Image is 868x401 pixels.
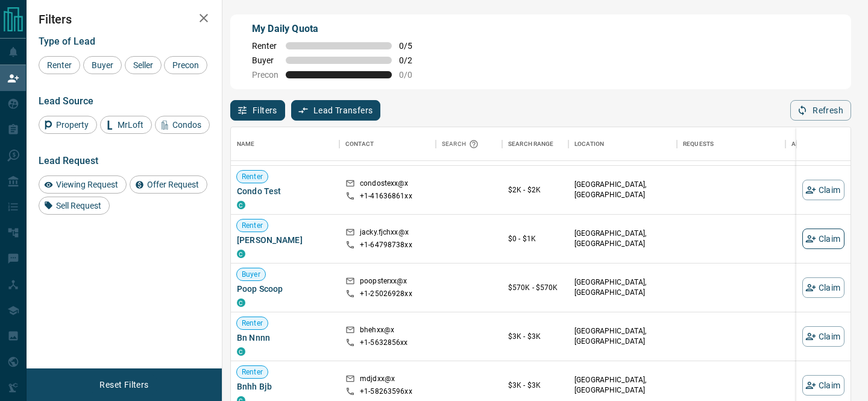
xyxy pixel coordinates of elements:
p: poopsterxx@x [360,276,407,289]
span: Offer Request [143,180,203,189]
p: $3K - $3K [508,331,562,342]
span: Sell Request [52,201,105,210]
div: Location [574,127,604,161]
div: Contact [339,127,436,161]
span: 0 / 0 [399,70,426,80]
div: Requests [683,127,714,161]
p: jacky.fjchxx@x [360,227,409,240]
span: Seller [129,60,157,70]
span: Lead Request [39,155,98,166]
div: Condos [155,116,210,134]
h2: Filters [39,12,210,27]
div: Search Range [502,127,568,161]
span: Condos [168,120,206,130]
div: Search [442,127,482,161]
p: [GEOGRAPHIC_DATA], [GEOGRAPHIC_DATA] [574,180,671,200]
div: Viewing Request [39,175,127,194]
p: $570K - $570K [508,282,562,293]
div: Name [231,127,339,161]
span: Poop Scoop [237,283,333,295]
span: Lead Source [39,95,93,107]
span: Condo Test [237,185,333,197]
span: Renter [43,60,76,70]
p: +1- 5632856xx [360,338,408,348]
span: Buyer [87,60,118,70]
span: Renter [237,318,268,329]
button: Refresh [790,100,851,121]
span: Bnhh Bjb [237,380,333,393]
p: +1- 58263596xx [360,387,412,397]
div: Location [568,127,677,161]
button: Reset Filters [92,374,156,395]
span: 0 / 2 [399,55,426,65]
p: +1- 64798738xx [360,240,412,250]
span: Type of Lead [39,36,95,47]
div: Name [237,127,255,161]
p: +1- 41636861xx [360,191,412,201]
div: Precon [164,56,207,74]
p: [GEOGRAPHIC_DATA], [GEOGRAPHIC_DATA] [574,375,671,396]
div: condos.ca [237,347,245,356]
div: Sell Request [39,197,110,215]
button: Claim [802,375,844,396]
span: [PERSON_NAME] [237,234,333,246]
div: condos.ca [237,201,245,209]
p: $0 - $1K [508,233,562,244]
span: Renter [237,367,268,377]
span: Property [52,120,93,130]
span: Renter [237,172,268,182]
button: Claim [802,180,844,200]
span: Buyer [252,55,278,65]
p: $3K - $3K [508,380,562,391]
span: MrLoft [113,120,148,130]
div: Buyer [83,56,122,74]
span: Precon [252,70,278,80]
button: Claim [802,277,844,298]
div: Renter [39,56,80,74]
p: [GEOGRAPHIC_DATA], [GEOGRAPHIC_DATA] [574,229,671,249]
span: Viewing Request [52,180,122,189]
span: 0 / 5 [399,41,426,51]
button: Filters [230,100,285,121]
button: Claim [802,229,844,249]
div: Offer Request [130,175,207,194]
p: My Daily Quota [252,22,426,36]
div: condos.ca [237,250,245,258]
span: Renter [237,221,268,231]
div: MrLoft [100,116,152,134]
div: condos.ca [237,298,245,307]
p: condostexx@x [360,178,409,191]
div: Property [39,116,97,134]
span: Precon [168,60,203,70]
p: [GEOGRAPHIC_DATA], [GEOGRAPHIC_DATA] [574,326,671,347]
p: bhehxx@x [360,325,394,338]
div: Requests [677,127,785,161]
span: Buyer [237,270,265,280]
p: $2K - $2K [508,185,562,195]
div: Contact [345,127,374,161]
button: Claim [802,326,844,347]
span: Bn Nnnn [237,332,333,344]
span: Renter [252,41,278,51]
p: [GEOGRAPHIC_DATA], [GEOGRAPHIC_DATA] [574,277,671,298]
div: Search Range [508,127,554,161]
div: Seller [125,56,162,74]
button: Lead Transfers [291,100,381,121]
p: mdjdxx@x [360,374,395,387]
p: +1- 25026928xx [360,289,412,299]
